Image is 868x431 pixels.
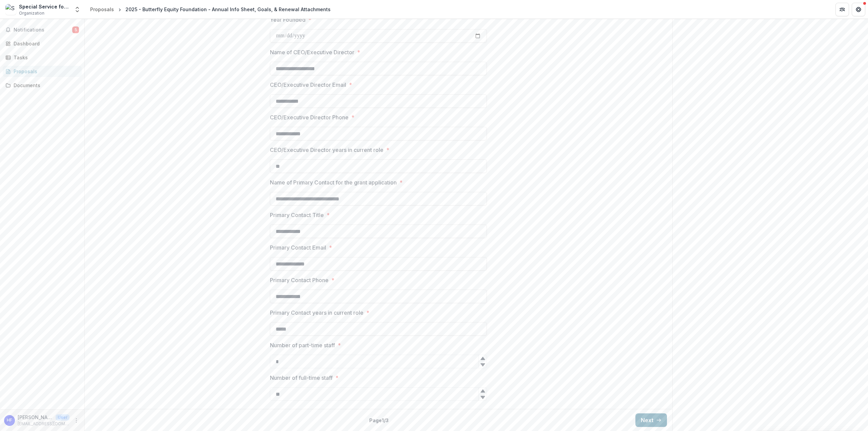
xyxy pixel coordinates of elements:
p: Page 1 / 3 [369,417,389,424]
p: CEO/Executive Director Phone [270,113,349,121]
span: Organization [19,10,44,16]
p: Name of CEO/Executive Director [270,48,354,56]
p: Number of full-time staff [270,374,333,382]
button: Get Help [852,3,865,16]
a: Proposals [3,66,82,77]
a: Dashboard [3,38,82,49]
p: Primary Contact Title [270,211,324,219]
p: Number of part-time staff [270,341,335,349]
p: CEO/Executive Director Email [270,81,346,89]
p: Year Founded [270,16,305,24]
p: CEO/Executive Director years in current role [270,146,383,154]
span: 5 [72,26,79,33]
p: [EMAIL_ADDRESS][DOMAIN_NAME] [18,421,70,427]
p: Primary Contact Email [270,243,326,252]
button: Partners [835,3,849,16]
div: Documents [14,82,76,89]
img: Special Service for Groups [5,4,16,15]
button: Next [635,413,667,427]
p: Name of Primary Contact for the grant application [270,178,397,187]
a: Tasks [3,52,82,63]
a: Documents [3,80,82,91]
button: Notifications5 [3,24,82,35]
p: [PERSON_NAME] Foong [18,414,53,421]
div: Tasks [14,54,76,61]
p: Primary Contact Phone [270,276,329,284]
a: Proposals [87,4,117,14]
div: Dashboard [14,40,76,47]
div: 2025 - Butterfly Equity Foundation - Annual Info Sheet, Goals, & Renewal Attachments [125,6,331,13]
button: Open entity switcher [73,3,82,16]
p: Primary Contact years in current role [270,309,363,317]
span: Notifications [14,27,72,33]
div: Heng Lam Foong [7,418,12,423]
nav: breadcrumb [87,4,333,14]
p: User [56,414,70,420]
button: More [72,416,80,425]
div: Proposals [90,6,114,13]
div: Proposals [14,68,76,75]
div: Special Service for Groups [19,3,70,10]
